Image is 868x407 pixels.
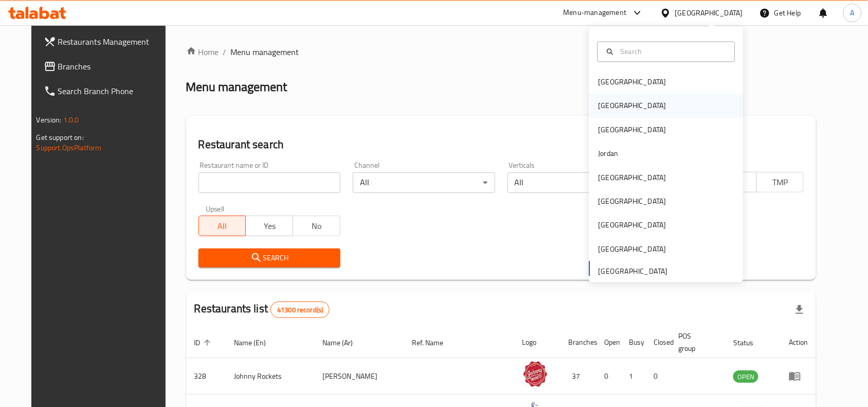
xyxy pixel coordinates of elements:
[322,337,366,349] span: Name (Ar)
[186,46,817,58] nav: breadcrumb
[789,370,808,382] div: Menu
[353,172,495,193] div: All
[412,337,457,349] span: Ref. Name
[58,36,168,48] span: Restaurants Management
[58,60,168,73] span: Branches
[733,370,758,383] div: OPEN
[198,249,340,268] button: Search
[564,7,627,19] div: Menu-management
[207,252,332,264] span: Search
[186,358,226,395] td: 328
[599,172,666,183] div: [GEOGRAPHIC_DATA]
[58,85,168,97] span: Search Branch Phone
[599,243,666,255] div: [GEOGRAPHIC_DATA]
[206,205,225,213] label: Upsell
[851,7,855,19] span: A
[733,337,767,349] span: Status
[621,358,646,395] td: 1
[203,219,242,234] span: All
[761,175,800,190] span: TMP
[733,371,758,383] span: OPEN
[599,77,666,88] div: [GEOGRAPHIC_DATA]
[522,361,548,387] img: Johnny Rockets
[756,172,804,192] button: TMP
[675,7,743,19] div: [GEOGRAPHIC_DATA]
[35,54,176,79] a: Branches
[186,79,287,95] h2: Menu management
[514,327,560,358] th: Logo
[596,327,621,358] th: Open
[245,216,293,236] button: Yes
[37,113,62,127] span: Version:
[271,305,329,315] span: 41300 record(s)
[226,358,315,395] td: Johnny Rockets
[35,29,176,54] a: Restaurants Management
[617,46,729,57] input: Search
[37,141,102,154] a: Support.OpsPlatform
[781,327,816,358] th: Action
[646,327,671,358] th: Closed
[198,216,246,236] button: All
[599,100,666,112] div: [GEOGRAPHIC_DATA]
[508,172,649,193] div: All
[599,220,666,231] div: [GEOGRAPHIC_DATA]
[646,358,671,395] td: 0
[599,196,666,207] div: [GEOGRAPHIC_DATA]
[35,79,176,103] a: Search Branch Phone
[270,302,330,318] div: Total records count
[297,219,336,234] span: No
[599,148,619,160] div: Jordan
[596,358,621,395] td: 0
[198,137,804,152] h2: Restaurant search
[599,124,666,135] div: [GEOGRAPHIC_DATA]
[194,337,214,349] span: ID
[234,337,280,349] span: Name (En)
[560,358,596,395] td: 37
[314,358,404,395] td: [PERSON_NAME]
[194,301,330,318] h2: Restaurants list
[231,46,299,58] span: Menu management
[63,113,79,127] span: 1.0.0
[293,216,340,236] button: No
[186,46,219,58] a: Home
[198,172,340,193] input: Search for restaurant name or ID..
[560,327,596,358] th: Branches
[679,330,713,355] span: POS group
[37,131,84,144] span: Get support on:
[787,297,812,322] div: Export file
[621,327,646,358] th: Busy
[223,46,227,58] li: /
[250,219,289,234] span: Yes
